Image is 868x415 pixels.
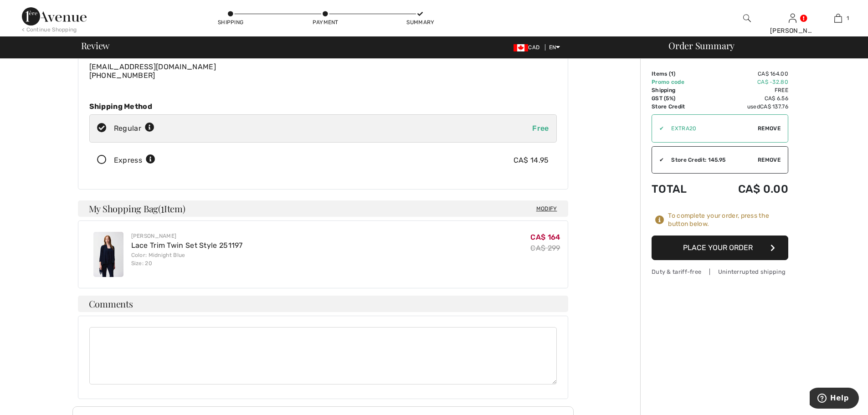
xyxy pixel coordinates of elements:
img: Lace Trim Twin Set Style 251197 [93,232,123,277]
span: ( Item) [158,202,185,215]
td: Items ( ) [652,70,708,78]
span: CA$ 164 [530,233,560,241]
td: CA$ 164.00 [708,70,788,78]
a: Sign In [789,14,796,22]
div: Store Credit: 145.95 [664,156,758,164]
span: Remove [758,156,781,164]
span: CA$ 137.76 [760,103,788,110]
span: 1 [671,71,673,77]
input: Promo code [664,115,758,142]
img: search the website [743,13,751,24]
td: CA$ 6.56 [708,94,788,102]
div: [PERSON_NAME] [770,26,815,36]
iframe: Opens a widget where you can find more information [810,388,859,410]
img: My Bag [834,13,842,24]
span: EN [549,44,560,51]
div: CA$ 14.95 [514,155,549,166]
div: ✔ [652,124,664,133]
button: Place Your Order [652,236,788,260]
td: CA$ 0.00 [708,174,788,205]
td: used [708,102,788,111]
div: Color: Midnight Blue Size: 20 [131,251,243,267]
span: Free [532,124,549,133]
a: Lace Trim Twin Set Style 251197 [131,241,243,250]
div: < Continue Shopping [22,26,77,34]
div: Order Summary [657,41,863,50]
span: CAD [514,44,543,51]
span: Modify [536,204,557,213]
div: Shipping Method [89,102,557,111]
td: Free [708,86,788,94]
td: Promo code [652,78,708,86]
span: Remove [758,124,781,133]
h4: My Shopping Bag [78,200,568,217]
a: 1 [816,13,860,24]
td: Store Credit [652,102,708,111]
div: Express [114,155,155,166]
img: My Info [789,13,796,24]
span: 1 [847,14,849,22]
div: Payment [312,18,339,26]
img: 1ère Avenue [22,7,87,26]
h4: Comments [78,296,568,312]
td: Total [652,174,708,205]
span: 1 [161,202,164,214]
div: Summary [406,18,434,26]
td: CA$ -32.80 [708,78,788,86]
s: CA$ 299 [530,244,560,252]
div: Duty & tariff-free | Uninterrupted shipping [652,267,788,276]
div: [PERSON_NAME] [131,232,243,240]
td: Shipping [652,86,708,94]
textarea: Comments [89,327,557,384]
img: Canadian Dollar [514,44,528,51]
span: Review [81,41,110,50]
div: Shipping [217,18,244,26]
div: Regular [114,123,154,134]
div: ✔ [652,156,664,164]
td: GST (5%) [652,94,708,102]
div: To complete your order, press the button below. [668,212,788,228]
